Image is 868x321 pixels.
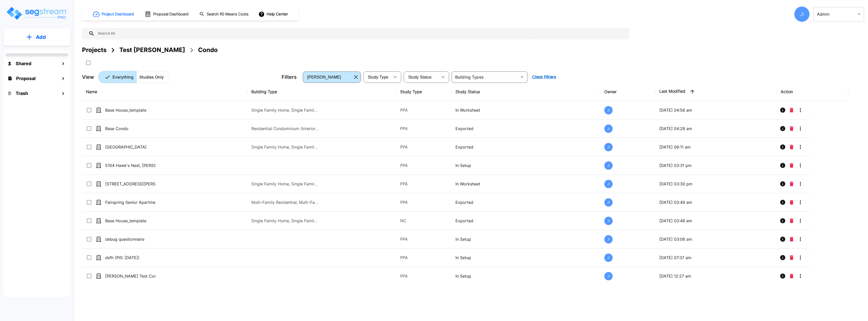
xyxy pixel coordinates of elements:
p: [DATE] 03:31 pm [659,162,773,168]
img: Logo [6,6,68,20]
p: Filters [282,73,297,81]
th: Study Type [396,83,451,101]
div: Projects [82,45,106,55]
p: Add [36,33,46,41]
p: In Worksheet [455,181,596,187]
button: Delete [788,124,795,134]
div: Platform [98,71,170,83]
button: Info [778,253,788,263]
button: Info [778,124,788,134]
button: More-Options [795,179,805,189]
button: More-Options [795,160,805,170]
button: Info [778,160,788,170]
p: Studies Only [139,74,164,80]
p: Exported [455,126,596,132]
button: Info [778,216,788,226]
p: [GEOGRAPHIC_DATA] [105,144,156,150]
button: Delete [788,271,795,281]
div: JI [604,125,613,133]
p: dsfh (PIS: [DATE]) [105,255,156,261]
button: Project Dashboard [91,9,137,20]
h1: Project Dashboard [102,11,134,17]
p: In Setup [455,255,596,261]
button: Info [778,105,788,115]
p: PPA [400,236,447,242]
th: Last Modified [655,83,777,101]
p: PPA [400,199,447,205]
p: Multi-Family Residential, Multi-Family Residential Site [251,199,319,205]
p: debug questionnaire [105,236,156,242]
p: Exported [455,199,596,205]
th: Action [777,83,848,101]
div: JI [604,235,613,243]
button: Search RS Means Costs [197,9,251,19]
button: More-Options [795,105,805,115]
p: Base House_template [105,218,156,224]
th: Owner [600,83,655,101]
button: More-Options [795,197,805,207]
p: PPA [400,255,447,261]
div: JI [604,180,613,188]
div: Select [364,70,390,84]
span: Study Type [368,75,388,79]
h1: Proposal [16,75,36,82]
p: PPA [400,107,447,113]
button: SelectAll [83,58,93,68]
button: Studies Only [136,71,170,83]
button: Delete [788,160,795,170]
button: Info [778,179,788,189]
button: Help Center [257,9,290,19]
p: [DATE] 03:49 am [659,199,773,205]
button: More-Options [795,234,805,244]
p: In Setup [455,162,596,168]
button: More-Options [795,216,805,226]
p: [PERSON_NAME] Test Condo [105,273,156,279]
div: Select [304,70,352,84]
p: NC [400,218,447,224]
h1: Proposal Dashboard [153,11,188,17]
p: Single Family Home, Single Family Home Site [251,181,319,187]
input: Building Types [453,73,518,81]
p: In Worksheet [455,107,596,113]
div: Select [405,70,438,84]
span: Study Status [408,75,432,79]
p: Admin [817,11,856,17]
p: PPA [400,162,447,168]
button: Delete [788,105,795,115]
p: 5104 Hawk's Nest, [PERSON_NAME], [GEOGRAPHIC_DATA] [105,162,156,168]
button: Delete [788,197,795,207]
button: Delete [788,253,795,263]
p: View [82,73,94,81]
button: Info [778,234,788,244]
p: [DATE] 04:56 am [659,107,773,113]
button: Delete [788,179,795,189]
p: Single Family Home, Single Family Home Site [251,107,319,113]
div: JI [604,143,613,151]
div: JI [604,254,613,262]
div: JI [604,106,613,114]
button: Everything [98,71,137,83]
button: Add [4,30,70,44]
button: More-Options [795,271,805,281]
p: Single Family Home, Single Family Home Site [251,218,319,224]
p: Base Condo [105,126,156,132]
h1: Search RS Means Costs [207,11,249,17]
div: Test [PERSON_NAME] [119,45,185,55]
p: Exported [455,218,596,224]
button: More-Options [795,142,805,152]
button: Delete [788,216,795,226]
input: Search All [95,28,627,39]
button: Proposal Dashboard [143,9,191,19]
p: [DATE] 06:11 am [659,144,773,150]
p: In Setup [455,273,596,279]
button: More-Options [795,253,805,263]
p: PPA [400,181,447,187]
button: Info [778,142,788,152]
button: More-Options [795,124,805,134]
button: Open [519,73,526,81]
button: Info [778,197,788,207]
th: Name [82,83,247,101]
p: Residential Condominium (Interior Only) [251,126,319,132]
div: JI [604,217,613,225]
p: [DATE] 03:30 pm [659,181,773,187]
